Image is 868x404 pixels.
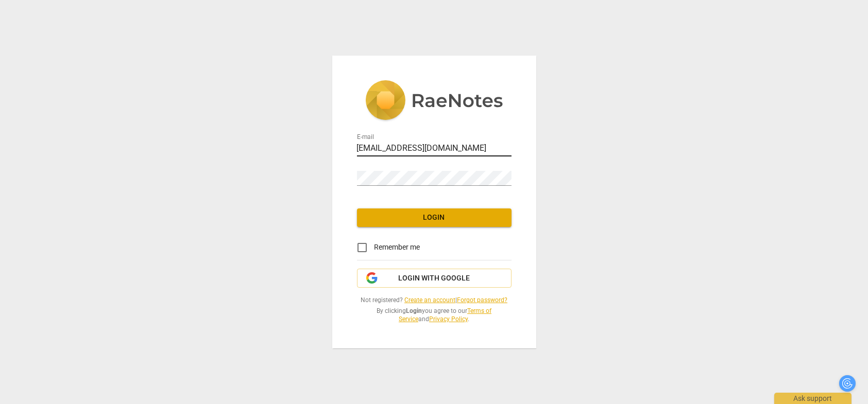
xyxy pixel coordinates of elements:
[398,273,470,284] span: Login with Google
[365,213,503,223] span: Login
[457,296,507,304] a: Forgot password?
[375,242,420,253] span: Remember me
[774,393,852,404] div: Ask support
[429,315,468,323] a: Privacy Policy
[404,296,455,304] a: Create an account
[357,208,512,227] button: Login
[357,269,512,288] button: Login with Google
[357,134,374,140] label: E-mail
[357,307,512,324] span: By clicking you agree to our and .
[406,307,422,314] b: Login
[365,80,503,122] img: 5ac2273c67554f335776073100b6d88f.svg
[357,296,512,305] span: Not registered? |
